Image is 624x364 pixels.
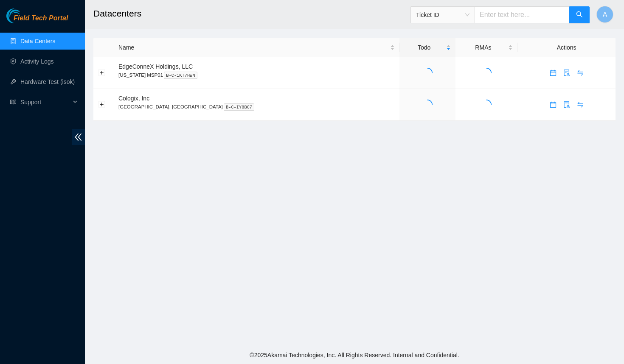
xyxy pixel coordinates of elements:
button: search [569,6,590,23]
span: audit [560,69,573,76]
a: calendar [546,101,560,108]
span: loading [421,98,433,110]
kbd: B-C-IY8BC7 [224,103,254,111]
span: double-left [72,129,85,145]
span: A [603,9,607,20]
span: calendar [547,101,559,108]
footer: © 2025 Akamai Technologies, Inc. All Rights Reserved. Internal and Confidential. [85,346,624,364]
a: Data Centers [20,38,55,44]
input: Enter text here... [475,6,570,23]
span: Cologix, Inc [118,95,149,102]
button: Expand row [98,69,105,76]
span: loading [481,67,492,79]
button: audit [560,66,573,80]
img: Akamai Technologies [6,8,43,23]
a: Akamai TechnologiesField Tech Portal [6,15,68,26]
span: calendar [547,69,559,76]
span: audit [560,101,573,108]
button: swap [573,98,587,111]
th: Actions [517,38,616,57]
button: Expand row [98,101,105,108]
a: audit [560,69,573,76]
p: [US_STATE] MSP01 [118,71,395,79]
button: calendar [546,66,560,80]
span: swap [574,101,587,108]
p: [GEOGRAPHIC_DATA], [GEOGRAPHIC_DATA] [118,103,395,111]
button: audit [560,98,573,111]
a: swap [573,101,587,108]
span: Field Tech Portal [14,14,68,22]
span: swap [574,69,587,76]
button: swap [573,66,587,80]
span: EdgeConneX Holdings, LLC [118,63,193,70]
span: search [576,11,583,19]
a: audit [560,101,573,108]
button: A [596,6,613,23]
span: read [10,99,16,105]
span: loading [481,98,492,110]
kbd: B-C-1KT7HWN [164,72,197,79]
span: loading [421,67,433,79]
a: Hardware Test (isok) [20,78,75,85]
a: Activity Logs [20,58,54,65]
a: swap [573,69,587,76]
span: Support [20,94,70,111]
button: calendar [546,98,560,111]
span: Ticket ID [416,8,469,21]
a: calendar [546,69,560,76]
